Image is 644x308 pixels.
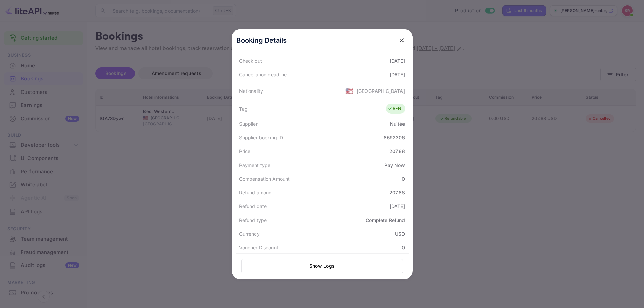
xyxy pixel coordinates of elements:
[357,87,405,95] div: [GEOGRAPHIC_DATA]
[239,189,273,196] div: Refund amount
[239,217,267,224] div: Refund type
[239,175,290,182] div: Compensation Amount
[390,203,405,210] div: [DATE]
[239,148,251,155] div: Price
[384,134,405,141] div: 8592306
[239,230,260,237] div: Currency
[239,105,248,112] div: Tag
[389,189,405,196] div: 207.88
[236,35,287,45] p: Booking Details
[239,57,262,64] div: Check out
[241,259,403,273] button: Show Logs
[239,244,278,251] div: Voucher Discount
[239,162,271,169] div: Payment type
[388,105,401,112] div: RFN
[345,85,353,97] span: United States
[395,230,405,237] div: USD
[389,148,405,155] div: 207.88
[396,34,408,46] button: close
[402,244,405,251] div: 0
[390,71,405,78] div: [DATE]
[239,134,283,141] div: Supplier booking ID
[384,162,405,169] div: Pay Now
[402,175,405,182] div: 0
[390,57,405,64] div: [DATE]
[366,217,405,224] div: Complete Refund
[239,120,258,127] div: Supplier
[239,203,267,210] div: Refund date
[239,71,287,78] div: Cancellation deadline
[390,120,405,127] div: Nuitée
[239,87,263,95] div: Nationality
